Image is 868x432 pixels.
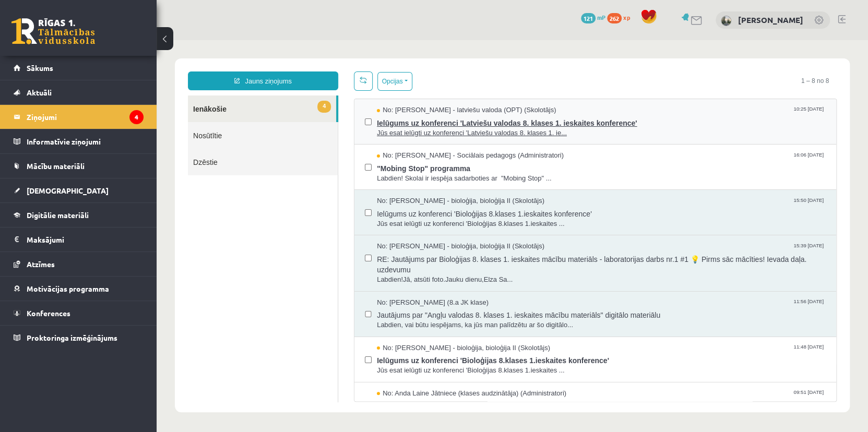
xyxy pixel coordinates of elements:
span: 10:25 [DATE] [635,65,669,73]
span: Ielūgums uz konferenci 'Latviešu valodas 8. klases 1. ieskaites konference' [220,75,669,88]
span: No: [PERSON_NAME] - Sociālais pedagogs (Administratori) [220,111,407,121]
span: No: [PERSON_NAME] - bioloģija, bioloģija II (Skolotājs) [220,156,388,166]
span: mP [597,13,605,21]
span: "Mobing Stop" programma [220,121,669,134]
img: Marks Rutkovskis [721,16,731,26]
span: Konferences [27,308,70,318]
a: Sākums [14,56,144,80]
a: Dzēstie [31,109,181,135]
span: Atzīmes [27,259,55,269]
span: 262 [607,13,622,23]
a: No: [PERSON_NAME] - bioloģija, bioloģija II (Skolotājs) 15:39 [DATE] RE: Jautājums par Bioloģijas... [220,201,669,244]
a: 121 mP [581,13,605,21]
span: 121 [581,13,596,23]
a: [DEMOGRAPHIC_DATA] [14,178,144,202]
span: Labdien, vai būtu iespējams, ka jūs man palīdzētu ar šo digitālo... [220,280,669,290]
span: Jūs esat ielūgti uz konferenci 'Bioloģijas 8.klases 1.ieskaites ... [220,326,669,335]
span: Ielūgums uz konferenci 'Bioloģijas 8.klases 1.ieskaites konference' [220,313,669,326]
span: Labdien! Skolai ir iespēja sadarboties ar "Mobing Stop" ... [220,134,669,143]
span: Jautājums par "Angļu valodas 8. klases 1. ieskaites mācību materiāls" digitālo materiālu [220,267,669,280]
a: Digitālie materiāli [14,203,144,227]
span: 15:50 [DATE] [635,156,669,164]
span: Aktuāli [27,88,52,97]
i: 4 [129,110,144,124]
button: Opcijas [221,32,256,51]
a: Motivācijas programma [14,277,144,301]
span: 11:56 [DATE] [635,258,669,266]
span: No: Anda Laine Jātniece (klases audzinātāja) (Administratori) [220,349,410,358]
a: No: [PERSON_NAME] - latviešu valoda (OPT) (Skolotājs) 10:25 [DATE] Ielūgums uz konferenci 'Latvie... [220,65,669,98]
a: Jauns ziņojums [31,31,182,50]
a: Konferences [14,301,144,325]
a: Ziņojumi4 [14,105,144,129]
span: Mācību materiāli [27,161,85,171]
span: 4 [161,61,174,73]
span: Ielūgums uz konferenci 'Bioloģijas 8.klases 1.ieskaites konference' [220,166,669,179]
span: Mācību process! :) [220,358,669,371]
span: xp [623,13,630,21]
a: No: [PERSON_NAME] - bioloģija, bioloģija II (Skolotājs) 11:48 [DATE] Ielūgums uz konferenci 'Biol... [220,303,669,335]
a: Aktuāli [14,80,144,104]
span: No: [PERSON_NAME] (8.a JK klase) [220,258,332,268]
a: [PERSON_NAME] [738,15,803,25]
span: Sākums [27,63,53,73]
a: No: [PERSON_NAME] - bioloģija, bioloģija II (Skolotājs) 15:50 [DATE] Ielūgums uz konferenci 'Biol... [220,156,669,188]
legend: Informatīvie ziņojumi [27,129,144,153]
legend: Ziņojumi [27,105,144,129]
a: Atzīmes [14,252,144,276]
a: Maksājumi [14,227,144,251]
a: Nosūtītie [31,82,181,109]
a: No: [PERSON_NAME] (8.a JK klase) 11:56 [DATE] Jautājums par "Angļu valodas 8. klases 1. ieskaites... [220,258,669,290]
a: Mācību materiāli [14,154,144,178]
span: Motivācijas programma [27,284,109,293]
span: 1 – 8 no 8 [637,31,680,50]
a: Rīgas 1. Tālmācības vidusskola [11,18,95,44]
span: Labdien!Jā, atsūti foto.Jauku dienu,Elza Sa... [220,235,669,245]
a: No: [PERSON_NAME] - Sociālais pedagogs (Administratori) 16:06 [DATE] "Mobing Stop" programma Labd... [220,111,669,143]
span: Jūs esat ielūgti uz konferenci 'Latviešu valodas 8. klases 1. ie... [220,88,669,98]
a: Proktoringa izmēģinājums [14,326,144,350]
span: 15:39 [DATE] [635,201,669,209]
span: Proktoringa izmēģinājums [27,333,117,342]
a: 4Ienākošie [31,55,180,82]
span: Digitālie materiāli [27,210,89,220]
span: No: [PERSON_NAME] - latviešu valoda (OPT) (Skolotājs) [220,65,399,75]
span: Jūs esat ielūgti uz konferenci 'Bioloģijas 8.klases 1.ieskaites ... [220,179,669,189]
span: No: [PERSON_NAME] - bioloģija, bioloģija II (Skolotājs) [220,303,394,313]
span: 11:48 [DATE] [635,303,669,311]
a: 262 xp [607,13,635,21]
span: No: [PERSON_NAME] - bioloģija, bioloģija II (Skolotājs) [220,201,388,211]
span: 16:06 [DATE] [635,111,669,118]
span: 09:51 [DATE] [635,349,669,356]
span: [DEMOGRAPHIC_DATA] [27,186,109,195]
span: RE: Jautājums par Bioloģijas 8. klases 1. ieskaites mācību materiāls - laboratorijas darbs nr.1 #... [220,211,669,235]
a: Informatīvie ziņojumi [14,129,144,153]
legend: Maksājumi [27,227,144,251]
a: No: Anda Laine Jātniece (klases audzinātāja) (Administratori) 09:51 [DATE] Mācību process! :) [220,349,669,381]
